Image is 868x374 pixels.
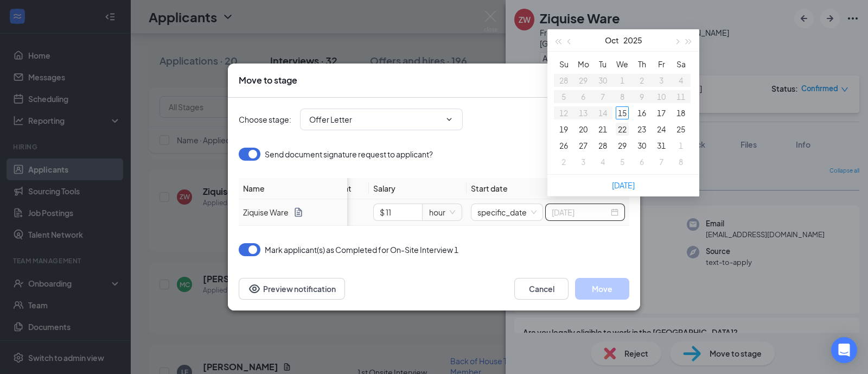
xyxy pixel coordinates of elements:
[612,105,632,121] td: 2025-10-15
[577,123,590,136] div: 20
[632,105,652,121] td: 2025-10-16
[623,29,642,51] button: 2025
[593,154,612,170] td: 2025-11-04
[239,74,297,86] h3: Move to stage
[596,123,609,136] div: 21
[655,139,668,152] div: 31
[652,154,671,170] td: 2025-11-07
[596,155,609,168] div: 4
[554,137,573,154] td: 2025-10-26
[674,123,687,136] div: 25
[671,137,691,154] td: 2025-11-01
[635,123,648,136] div: 23
[632,154,652,170] td: 2025-11-06
[596,139,609,152] div: 28
[616,106,629,119] div: 15
[612,56,632,72] th: We
[557,123,570,136] div: 19
[671,105,691,121] td: 2025-10-18
[671,154,691,170] td: 2025-11-08
[612,154,632,170] td: 2025-11-05
[557,139,570,152] div: 26
[554,56,573,72] th: Su
[655,123,668,136] div: 24
[477,204,537,220] span: specific_date
[655,106,668,119] div: 17
[616,139,629,152] div: 29
[239,178,347,199] th: Name
[635,139,648,152] div: 30
[445,115,454,124] svg: ChevronDown
[593,56,612,72] th: Tu
[674,155,687,168] div: 8
[655,155,668,168] div: 7
[652,105,671,121] td: 2025-10-17
[632,137,652,154] td: 2025-10-30
[671,56,691,72] th: Sa
[552,206,609,218] input: Select date
[557,155,570,168] div: 2
[573,121,593,137] td: 2025-10-20
[239,113,291,125] span: Choose stage :
[573,154,593,170] td: 2025-11-03
[632,56,652,72] th: Th
[635,106,648,119] div: 16
[674,139,687,152] div: 1
[605,29,619,51] button: Oct
[652,137,671,154] td: 2025-10-31
[554,121,573,137] td: 2025-10-19
[467,178,629,199] th: Start date
[577,155,590,168] div: 3
[575,278,629,300] button: Move
[265,148,433,161] span: Send document signature request to applicant?
[514,278,569,300] button: Cancel
[616,123,629,136] div: 22
[573,56,593,72] th: Mo
[293,207,304,218] svg: Document
[612,121,632,137] td: 2025-10-22
[577,139,590,152] div: 27
[369,178,467,199] th: Salary
[652,56,671,72] th: Fr
[243,206,289,218] span: Ziquise Ware
[265,243,458,256] span: Mark applicant(s) as Completed for On-Site Interview 1
[671,121,691,137] td: 2025-10-25
[632,121,652,137] td: 2025-10-23
[593,137,612,154] td: 2025-10-28
[652,121,671,137] td: 2025-10-24
[429,204,455,220] span: hour
[612,137,632,154] td: 2025-10-29
[831,337,857,363] div: Open Intercom Messenger
[554,154,573,170] td: 2025-11-02
[616,155,629,168] div: 5
[573,137,593,154] td: 2025-10-27
[239,278,345,300] button: Preview notificationEye
[674,106,687,119] div: 18
[248,282,261,295] svg: Eye
[635,155,648,168] div: 6
[593,121,612,137] td: 2025-10-21
[612,180,635,190] a: [DATE]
